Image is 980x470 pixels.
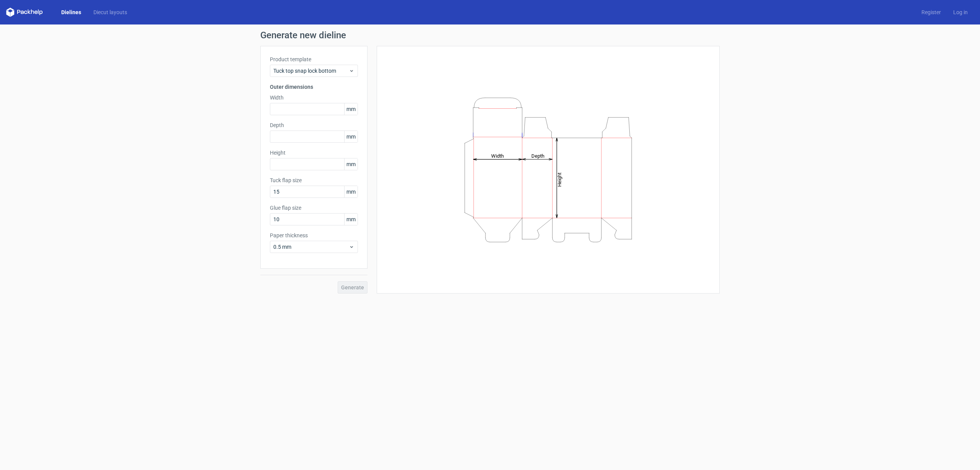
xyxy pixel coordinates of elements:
[344,131,358,142] span: mm
[270,232,358,239] label: Paper thickness
[273,67,349,75] span: Tuck top snap lock bottom
[55,8,87,16] a: Dielines
[344,186,358,197] span: mm
[344,103,358,115] span: mm
[491,153,504,158] tspan: Width
[270,204,358,212] label: Glue flap size
[87,8,133,16] a: Diecut layouts
[947,8,974,16] a: Log in
[270,121,358,129] label: Depth
[531,153,544,158] tspan: Depth
[270,55,358,63] label: Product template
[270,149,358,157] label: Height
[270,176,358,184] label: Tuck flap size
[344,214,358,225] span: mm
[270,83,358,91] h3: Outer dimensions
[915,8,947,16] a: Register
[260,31,720,40] h1: Generate new dieline
[344,158,358,170] span: mm
[270,94,358,101] label: Width
[273,243,349,251] span: 0.5 mm
[557,172,562,186] tspan: Height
